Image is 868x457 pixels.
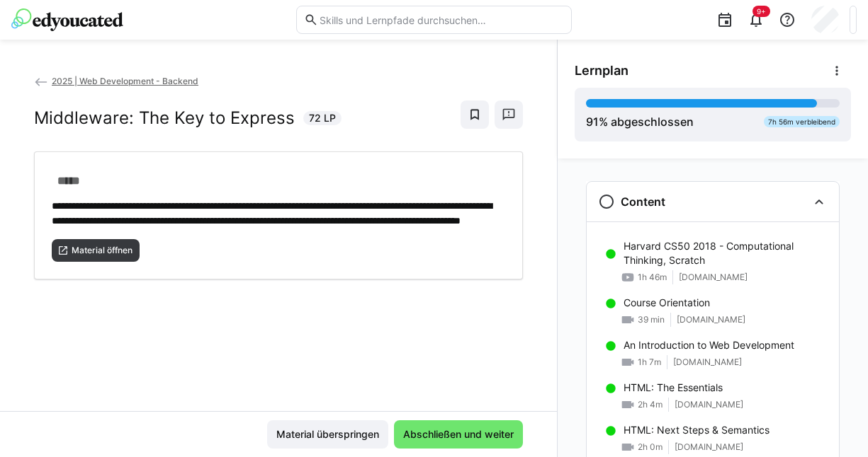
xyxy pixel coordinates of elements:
div: % abgeschlossen [586,113,694,130]
span: [DOMAIN_NAME] [677,314,745,325]
span: 2h 4m [638,399,663,410]
span: 9+ [757,7,766,16]
span: 72 LP [309,111,336,125]
span: 39 min [638,314,665,325]
span: Material öffnen [70,245,134,256]
span: [DOMAIN_NAME] [675,441,743,453]
span: [DOMAIN_NAME] [673,357,742,368]
span: [DOMAIN_NAME] [679,272,748,283]
p: HTML: The Essentials [624,381,723,395]
input: Skills und Lernpfade durchsuchen… [318,13,563,26]
h3: Content [621,195,665,209]
span: [DOMAIN_NAME] [675,399,743,410]
span: Material überspringen [274,427,381,441]
div: 7h 56m verbleibend [764,116,840,127]
h2: Middleware: The Key to Express [34,108,295,129]
span: 1h 46m [638,272,667,283]
p: Course Orientation [624,296,710,310]
span: 2025 | Web Development - Backend [52,76,198,86]
span: 1h 7m [638,357,661,368]
span: 2h 0m [638,441,663,453]
a: 2025 | Web Development - Backend [34,76,198,86]
span: Lernplan [575,63,629,79]
span: Abschließen und weiter [401,427,516,441]
p: An Introduction to Web Development [624,338,794,352]
span: 91 [586,115,599,129]
button: Abschließen und weiter [394,420,523,449]
p: Harvard CS50 2018 - Computational Thinking, Scratch [624,239,828,267]
p: HTML: Next Steps & Semantics [624,423,770,437]
button: Material öffnen [52,239,140,262]
button: Material überspringen [267,420,388,449]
